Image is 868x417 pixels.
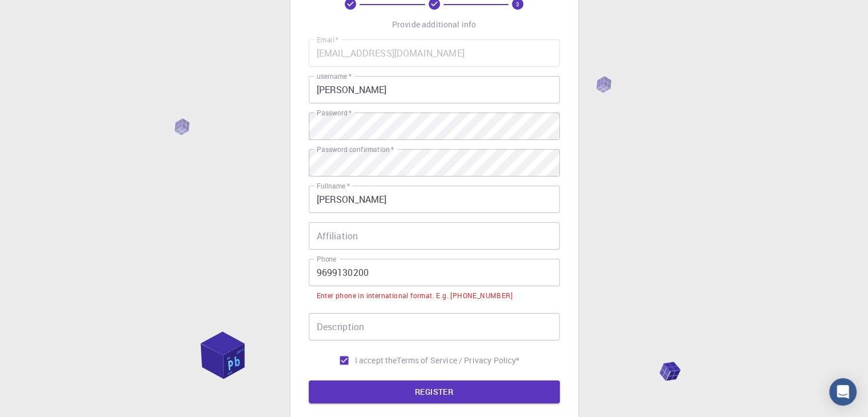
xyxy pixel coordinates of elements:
span: I accept the [355,355,397,366]
label: Password confirmation [317,145,394,154]
a: Terms of Service / Privacy Policy* [397,355,519,366]
div: Open Intercom Messenger [829,378,857,406]
label: Phone [317,254,336,264]
p: Terms of Service / Privacy Policy * [397,355,519,366]
div: Enter phone in international format. E.g. [PHONE_NUMBER] [317,290,512,302]
button: REGISTER [309,380,560,403]
label: Email [317,35,338,45]
label: username [317,71,352,81]
p: Provide additional info [392,19,476,30]
label: Fullname [317,181,350,191]
label: Password [317,108,352,118]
